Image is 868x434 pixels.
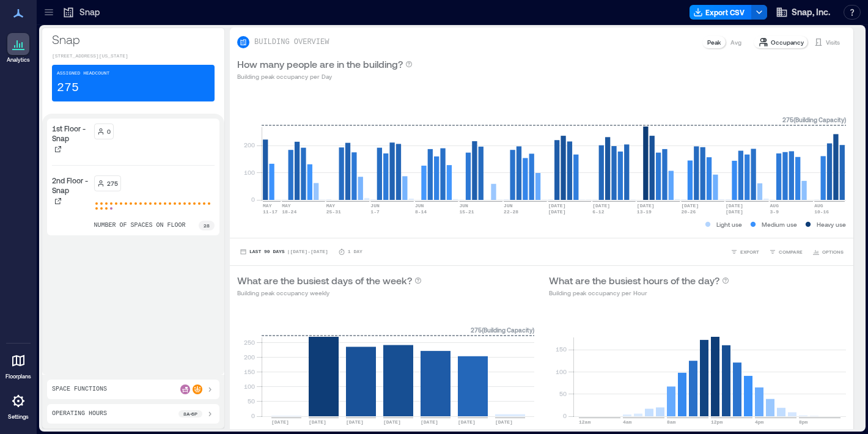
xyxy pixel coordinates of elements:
[770,203,779,208] text: AUG
[681,209,696,215] text: 20-26
[52,175,89,195] p: 2nd Floor - Snap
[263,209,278,215] text: 11-17
[248,397,255,405] tspan: 50
[740,248,759,256] span: EXPORT
[370,203,380,208] text: JUN
[556,345,567,353] tspan: 150
[244,383,255,390] tspan: 100
[52,53,215,60] p: [STREET_ADDRESS][US_STATE]
[579,419,590,425] text: 12am
[799,419,808,425] text: 8pm
[237,72,413,81] p: Building peak occupancy per Day
[237,57,403,72] p: How many people are in the building?
[716,219,742,229] p: Light use
[548,203,566,208] text: [DATE]
[52,123,89,143] p: 1st Floor - Snap
[254,37,329,47] p: BUILDING OVERVIEW
[637,209,652,215] text: 13-19
[251,412,255,419] tspan: 0
[271,419,289,425] text: [DATE]
[244,141,255,149] tspan: 200
[244,169,255,176] tspan: 100
[183,410,197,417] p: 8a - 6p
[458,419,476,425] text: [DATE]
[549,288,729,298] p: Building peak occupancy per Hour
[623,419,632,425] text: 4am
[251,196,255,203] tspan: 0
[681,203,699,208] text: [DATE]
[346,419,364,425] text: [DATE]
[107,178,118,188] p: 275
[57,79,79,97] p: 275
[326,209,341,215] text: 25-31
[637,203,655,208] text: [DATE]
[548,209,566,215] text: [DATE]
[762,219,797,229] p: Medium use
[504,209,518,215] text: 22-28
[772,2,834,22] button: Snap, Inc.
[822,248,844,256] span: OPTIONS
[810,246,846,258] button: OPTIONS
[94,221,186,230] p: number of spaces on floor
[7,56,30,64] p: Analytics
[107,127,111,136] p: 0
[771,37,804,47] p: Occupancy
[559,390,567,397] tspan: 50
[667,419,676,425] text: 8am
[421,419,438,425] text: [DATE]
[326,203,336,208] text: MAY
[767,246,805,258] button: COMPARE
[792,6,830,18] span: Snap, Inc.
[2,346,35,384] a: Floorplans
[263,203,272,208] text: MAY
[79,6,100,18] p: Snap
[348,248,362,256] p: 1 Day
[592,203,610,208] text: [DATE]
[814,209,829,215] text: 10-16
[826,37,840,47] p: Visits
[237,288,422,298] p: Building peak occupancy weekly
[770,209,779,215] text: 3-9
[728,246,762,258] button: EXPORT
[563,412,567,419] tspan: 0
[4,386,33,424] a: Settings
[556,368,567,375] tspan: 100
[460,203,469,208] text: JUN
[8,413,29,421] p: Settings
[52,384,107,394] p: Space Functions
[237,273,412,288] p: What are the busiest days of the week?
[52,409,107,419] p: Operating Hours
[549,273,719,288] p: What are the busiest hours of the day?
[726,209,743,215] text: [DATE]
[204,222,210,229] p: 28
[282,203,291,208] text: MAY
[707,37,721,47] p: Peak
[244,339,255,346] tspan: 250
[3,29,34,67] a: Analytics
[592,209,604,215] text: 6-12
[415,203,424,208] text: JUN
[495,419,513,425] text: [DATE]
[504,203,513,208] text: JUN
[730,37,741,47] p: Avg
[244,353,255,361] tspan: 200
[817,219,846,229] p: Heavy use
[711,419,723,425] text: 12pm
[244,368,255,375] tspan: 150
[6,373,31,380] p: Floorplans
[755,419,764,425] text: 4pm
[779,248,803,256] span: COMPARE
[282,209,296,215] text: 18-24
[690,5,752,20] button: Export CSV
[814,203,823,208] text: AUG
[460,209,474,215] text: 15-21
[383,419,401,425] text: [DATE]
[415,209,427,215] text: 8-14
[726,203,743,208] text: [DATE]
[52,31,215,48] p: Snap
[57,70,109,77] p: Assigned Headcount
[370,209,380,215] text: 1-7
[309,419,326,425] text: [DATE]
[237,246,331,258] button: Last 90 Days |[DATE]-[DATE]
